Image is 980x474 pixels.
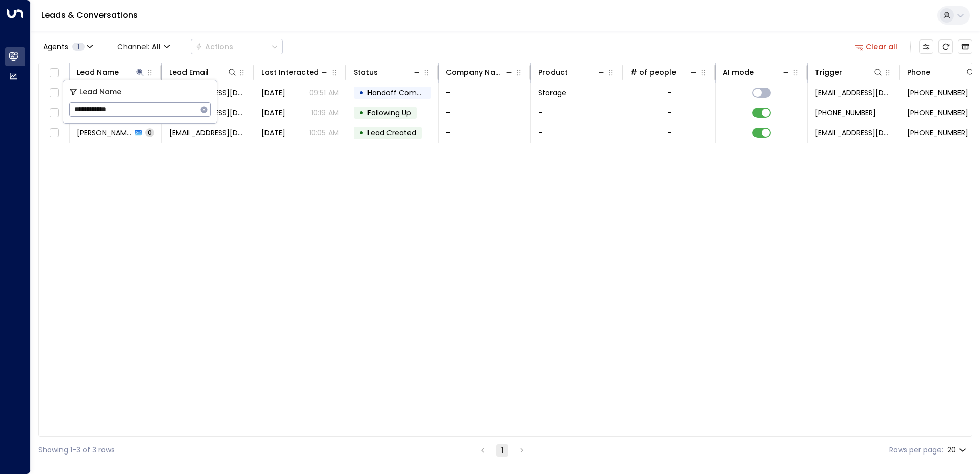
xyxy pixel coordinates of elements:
div: Lead Name [77,66,119,78]
span: leads@space-station.co.uk [815,88,892,98]
div: AI mode [723,66,754,78]
div: Status [354,66,422,78]
div: AI mode [723,66,791,78]
span: Channel: [113,39,174,54]
div: Product [538,66,606,78]
div: • [359,124,364,142]
button: Customize [919,39,933,54]
td: - [439,103,531,123]
nav: pagination navigation [476,444,528,457]
span: aliciaeaton@hotmail.com [169,128,247,138]
span: +447770830334 [907,88,968,98]
p: 10:19 AM [311,108,339,118]
div: Trigger [815,66,842,78]
a: Leads & Conversations [41,9,138,21]
span: Toggle select row [48,107,60,120]
div: Button group with a nested menu [191,39,283,54]
td: - [531,123,623,143]
span: Following Up [367,108,411,118]
div: Lead Email [169,66,237,78]
button: Clear all [851,39,902,54]
span: Alicia Eaton [77,128,132,138]
span: +447770830335 [815,108,876,118]
span: Oct 12, 2025 [261,108,285,118]
div: Lead Email [169,66,209,78]
span: leads@space-station.co.uk [815,128,892,138]
div: • [359,104,364,122]
button: Archived Leads [958,39,972,54]
div: Lead Name [77,66,145,78]
label: Rows per page: [889,445,943,456]
span: 1 [72,43,85,51]
span: Storage [538,88,566,98]
span: Oct 05, 2025 [261,128,285,138]
div: Last Interacted [261,66,319,78]
span: Refresh [938,39,953,54]
td: - [439,123,531,143]
span: Toggle select all [48,67,60,80]
span: Lead Name [79,86,121,98]
span: +447770830334 [907,128,968,138]
div: 20 [947,443,968,458]
span: Agents [43,43,68,50]
span: +447770830334 [907,108,968,118]
button: Channel:All [113,39,174,54]
div: Product [538,66,568,78]
div: # of people [630,66,699,78]
div: • [359,84,364,102]
div: Status [354,66,378,78]
p: 10:05 AM [309,128,339,138]
span: Toggle select row [48,87,60,100]
td: - [531,103,623,123]
div: Company Name [446,66,514,78]
div: Last Interacted [261,66,330,78]
span: Handoff Completed [367,88,440,98]
div: Company Name [446,66,504,78]
div: # of people [630,66,676,78]
span: Yesterday [261,88,285,98]
div: Trigger [815,66,883,78]
p: 09:51 AM [309,88,339,98]
div: - [667,88,671,98]
div: Phone [907,66,930,78]
td: - [439,83,531,103]
div: Actions [195,42,233,51]
button: page 1 [496,444,508,457]
div: Showing 1-3 of 3 rows [38,445,115,456]
span: All [152,43,161,51]
button: Actions [191,39,283,54]
button: Agents1 [38,39,96,54]
span: Lead Created [367,128,416,138]
span: 0 [145,128,154,137]
div: - [667,128,671,138]
div: Phone [907,66,975,78]
span: Toggle select row [48,127,60,140]
div: - [667,108,671,118]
